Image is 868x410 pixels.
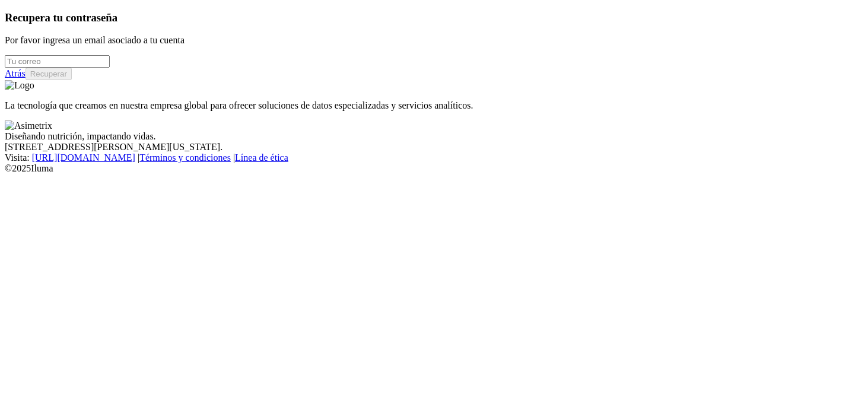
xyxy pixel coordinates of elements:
[5,100,863,111] p: La tecnología que creamos en nuestra empresa global para ofrecer soluciones de datos especializad...
[5,131,863,142] div: Diseñando nutrición, impactando vidas.
[32,152,135,163] a: [URL][DOMAIN_NAME]
[5,163,863,174] div: © 2025 Iluma
[5,142,863,152] div: [STREET_ADDRESS][PERSON_NAME][US_STATE].
[5,152,863,163] div: Visita : | |
[5,35,863,46] p: Por favor ingresa un email asociado a tu cuenta
[5,55,110,68] input: Tu correo
[235,152,288,163] a: Línea de ética
[139,152,231,163] a: Términos y condiciones
[5,120,52,131] img: Asimetrix
[26,68,72,80] button: Recuperar
[5,80,34,91] img: Logo
[5,11,863,24] h3: Recupera tu contraseña
[5,68,26,78] a: Atrás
